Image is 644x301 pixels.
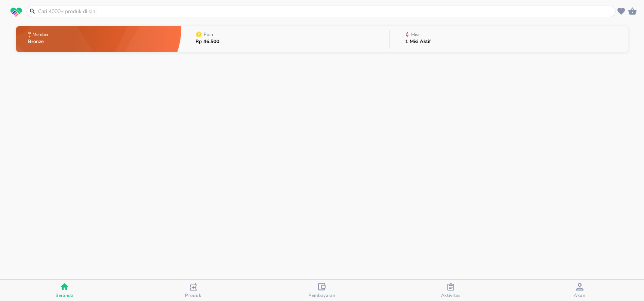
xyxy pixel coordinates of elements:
span: Akun [574,292,586,298]
button: Produk [129,280,258,301]
button: PoinRp 46.500 [181,24,389,54]
p: Bronze [28,39,50,44]
button: Aktivitas [386,280,515,301]
p: Member [33,32,49,37]
p: Rp 46.500 [195,39,219,44]
span: Pembayaran [308,292,336,298]
span: Produk [185,292,201,298]
button: Pembayaran [258,280,386,301]
p: 1 Misi Aktif [405,39,431,44]
img: logo_swiperx_s.bd005f3b.svg [10,7,22,17]
span: Aktivitas [441,292,461,298]
p: Poin [204,32,213,37]
button: Akun [515,280,644,301]
button: MemberBronze [16,24,181,54]
button: Misi1 Misi Aktif [389,24,628,54]
input: Cari 4000+ produk di sini [37,7,614,15]
p: Misi [411,32,419,37]
span: Beranda [55,292,74,298]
